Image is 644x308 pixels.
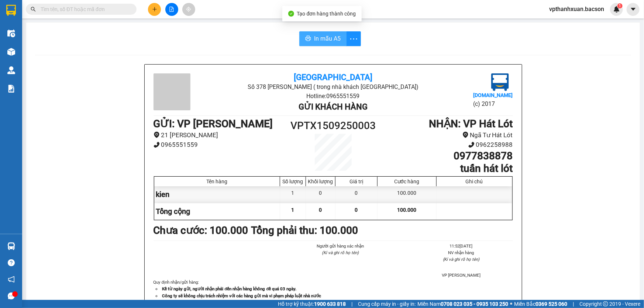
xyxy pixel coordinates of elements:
span: printer [305,35,311,42]
span: Cung cấp máy in - giấy in: [358,300,416,308]
span: Tạo đơn hàng thành công [297,11,356,17]
div: Cước hàng [379,179,434,184]
b: Tổng phải thu: 100.000 [251,224,358,236]
i: (Kí và ghi rõ họ tên) [322,250,359,255]
h1: VPTX1509250003 [288,118,378,134]
li: NV nhận hàng [410,249,513,256]
button: more [346,31,361,46]
img: logo-vxr [6,5,16,16]
div: 0 [335,186,378,203]
span: | [351,300,352,308]
strong: 0708 023 035 - 0935 103 250 [441,301,508,307]
div: kien [154,186,280,203]
span: more [347,34,361,44]
span: notification [8,276,15,283]
span: 100.000 [397,207,416,213]
span: Miền Bắc [514,300,567,308]
span: phone [154,142,160,148]
img: solution-icon [7,85,15,93]
b: GỬI : VP [PERSON_NAME] [154,118,273,130]
span: plus [152,7,157,12]
span: environment [462,132,469,138]
span: caret-down [630,6,637,13]
li: Người gửi hàng xác nhận [289,243,392,249]
span: In mẫu A5 [314,34,341,43]
div: Giá trị [337,179,375,184]
img: warehouse-icon [7,30,15,37]
img: warehouse-icon [7,48,15,56]
strong: 0369 525 060 [535,301,567,307]
span: ⚪️ [510,302,512,305]
li: 21 [PERSON_NAME] [154,130,288,140]
span: Hỗ trợ kỹ thuật: [278,300,346,308]
b: NHẬN : VP Hát Lót [429,118,513,130]
b: [DOMAIN_NAME] [473,92,513,98]
span: aim [186,7,191,12]
h1: tuấn hát lót [378,162,513,175]
span: 1 [619,3,621,8]
b: Chưa cước : 100.000 [154,224,248,236]
li: Số 378 [PERSON_NAME] ( trong nhà khách [GEOGRAPHIC_DATA]) [213,82,453,91]
strong: Kể từ ngày gửi, người nhận phải đến nhận hàng không để quá 03 ngày. [162,286,297,291]
h1: 0977838878 [378,150,513,162]
strong: Công ty sẽ không chịu trách nhiệm với các hàng gửi mà vi phạm pháp luật nhà nước [162,293,321,298]
b: Gửi khách hàng [299,102,368,111]
div: 0 [306,186,335,203]
div: Ghi chú [438,179,510,184]
span: Miền Nam [417,300,508,308]
button: aim [182,3,195,16]
button: printerIn mẫu A5 [299,31,347,46]
span: check-circle [288,11,294,17]
span: phone [468,142,475,148]
img: warehouse-icon [7,66,15,74]
img: icon-new-feature [613,6,620,13]
span: search [31,7,36,12]
li: Hotline: 0965551559 [213,91,453,101]
div: 1 [280,186,306,203]
li: 0962258988 [378,140,513,150]
strong: 1900 633 818 [314,301,346,307]
i: (Kí và ghi rõ họ tên) [443,257,480,262]
div: Khối lượng [308,179,333,184]
span: 1 [292,207,295,213]
b: [GEOGRAPHIC_DATA] [294,73,372,82]
span: question-circle [8,259,15,266]
div: Số lượng [282,179,304,184]
span: environment [154,132,160,138]
div: Tên hàng [156,179,278,184]
button: caret-down [627,3,640,16]
span: message [8,293,15,300]
strong: Khai thác nội dung, cân kiểm ( hàng giá trị cao) nhận theo thực tế hoá đơn ( nếu có). [162,300,321,305]
button: file-add [165,3,178,16]
img: warehouse-icon [7,242,15,250]
span: copyright [603,301,608,307]
span: Tổng cộng [156,207,190,216]
sup: 1 [617,3,623,8]
li: 0965551559 [154,140,288,150]
span: | [573,300,574,308]
span: 0 [319,207,322,213]
span: 0 [355,207,358,213]
li: Ngã Tư Hát Lót [378,130,513,140]
span: file-add [169,7,174,12]
button: plus [148,3,161,16]
img: logo.jpg [491,73,509,91]
li: VP [PERSON_NAME] [410,272,513,278]
li: (c) 2017 [473,99,513,108]
div: 100.000 [378,186,436,203]
input: Tìm tên, số ĐT hoặc mã đơn [41,5,128,13]
span: vpthanhxuan.bacson [543,4,610,14]
li: 11:52[DATE] [410,243,513,249]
